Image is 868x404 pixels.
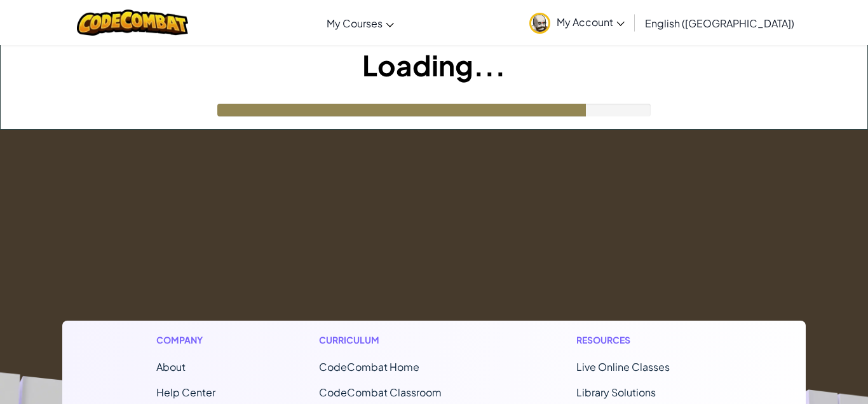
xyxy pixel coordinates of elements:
[576,360,670,373] a: Live Online Classes
[576,333,712,347] h1: Resources
[576,386,656,399] a: Library Solutions
[645,17,794,30] span: English ([GEOGRAPHIC_DATA])
[1,45,867,85] h1: Loading...
[319,386,442,399] a: CodeCombat Classroom
[639,6,801,40] a: English ([GEOGRAPHIC_DATA])
[523,3,631,43] a: My Account
[320,6,400,40] a: My Courses
[77,10,188,36] img: CodeCombat logo
[319,360,419,373] span: CodeCombat Home
[319,333,473,347] h1: Curriculum
[156,333,215,347] h1: Company
[529,13,550,34] img: avatar
[327,17,383,30] span: My Courses
[156,386,215,399] a: Help Center
[156,360,186,373] a: About
[557,15,625,29] span: My Account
